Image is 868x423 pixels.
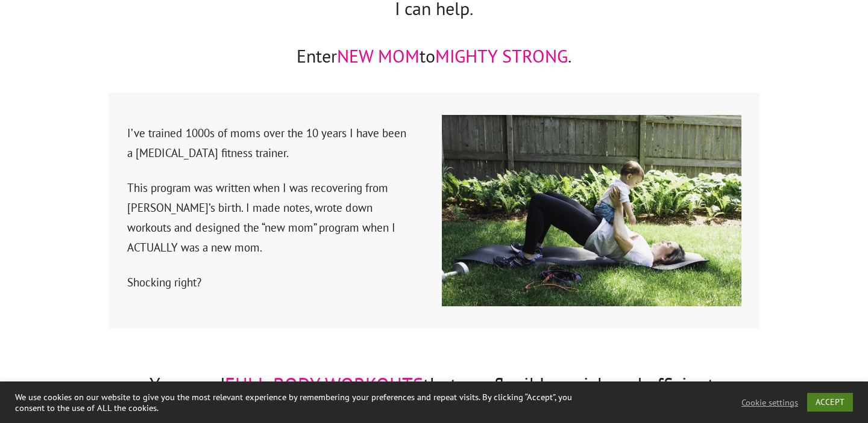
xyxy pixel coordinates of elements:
span: FULL BODY WORKOUTS [225,372,423,397]
a: Cookie settings [741,397,798,408]
a: ACCEPT [807,393,853,412]
p: Shocking right? [127,273,408,307]
p: This program was written when I was recovering from [PERSON_NAME]’s birth. I made notes, wrote do... [127,178,408,273]
div: We use cookies on our website to give you the most relevant experience by remembering your prefer... [15,392,602,413]
img: mightymom-baby-outdoor-exercise [442,115,742,306]
p: Enter to . [109,40,759,87]
p: I’ve trained 1000s of moms over the 10 years I have been a [MEDICAL_DATA] fitness trainer. [127,123,408,178]
span: MIGHTY STRONG [435,44,568,67]
span: NEW MOM [337,44,420,67]
h3: You need that are flexible, quick and efficient. [140,371,728,413]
